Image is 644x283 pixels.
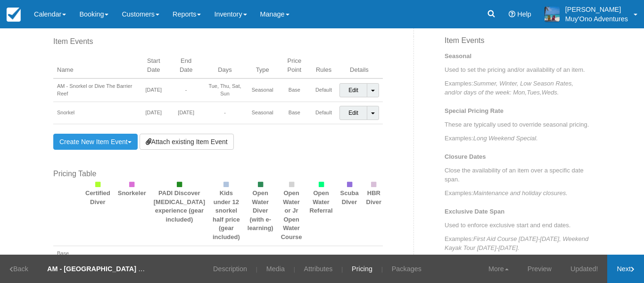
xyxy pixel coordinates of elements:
[202,102,248,124] td: -
[479,255,518,283] a: More
[150,246,209,268] td: 248
[170,78,202,102] td: -
[473,189,568,197] em: Maintenance and holiday closures.
[281,181,302,240] strong: Open Water or Jr Open Water Course
[277,53,312,78] th: Price Point
[137,102,171,124] td: [DATE]
[53,134,138,150] a: Create New Item Event
[473,135,538,142] em: Long Weekend Special.
[445,134,591,143] p: Examples:
[445,80,573,96] em: Summer, Winter, Low Season Rates, and/or days of the week: Mon,Tues,Weds.
[154,181,205,223] strong: PADI Discover [MEDICAL_DATA] experience (gear included)
[82,246,114,268] td: 143
[312,53,336,78] th: Rules
[248,181,273,232] strong: Open Water Diver (with e-learning)
[445,166,591,184] p: Close the availability of an item over a specific date span.
[561,255,607,283] a: Updated!
[509,11,515,17] i: Help
[7,8,21,22] img: checkfront-main-nav-mini-logo.png
[445,120,591,129] p: These are typically used to override seasonal pricing.
[363,246,386,268] td: 313
[53,36,383,47] label: Item Events
[53,53,137,78] th: Name
[213,181,240,240] strong: Kids under 12 snorkel half price (gear included)
[53,246,82,268] td: Base Price
[445,189,591,197] p: Examples:
[517,10,531,18] span: Help
[297,255,340,283] a: Attributes
[565,5,628,14] p: [PERSON_NAME]
[170,53,202,78] th: End Date
[312,102,336,124] td: Default
[445,52,471,60] strong: Seasonal
[118,181,146,197] strong: Snorkeler
[277,246,306,268] td: 600
[339,106,367,120] a: Edit
[85,181,110,206] strong: Certified Diver
[445,234,591,252] p: Examples:
[565,14,628,24] p: Muy'Ono Adventures
[607,255,644,283] a: Next
[202,53,248,78] th: Days
[248,53,277,78] th: Type
[137,53,171,78] th: Start Date
[445,36,591,51] h3: Item Events
[244,246,277,268] td: 539
[337,246,363,268] td: 385
[385,255,429,283] a: Packages
[259,255,292,283] a: Media
[336,53,383,78] th: Details
[206,255,254,283] a: Description
[445,235,588,251] em: First Aid Course [DATE]-[DATE], Weekend Kayak Tour [DATE]-[DATE].
[445,153,486,160] strong: Closure Dates
[312,78,336,102] td: Default
[248,102,277,124] td: Seasonal
[47,265,188,273] strong: AM - [GEOGRAPHIC_DATA] Dive or Snorkel
[518,255,561,283] a: Preview
[445,65,591,74] p: Used to set the pricing and/or availability of an item.
[53,102,137,124] td: Snorkel
[445,208,504,215] strong: Exclusive Date Span
[137,78,171,102] td: [DATE]
[339,83,367,97] a: Edit
[445,107,504,114] strong: Special Pricing Rate
[209,246,244,268] td: 55
[445,79,591,97] p: Examples:
[277,102,312,124] td: Base
[340,181,359,206] strong: Scuba DIver
[545,7,560,22] img: A15
[170,102,202,124] td: [DATE]
[305,246,336,268] td: 495
[140,134,234,150] a: Attach existing Item Event
[202,78,248,102] td: Tue, Thu, Sat, Sun
[277,78,312,102] td: Base
[345,255,380,283] a: Pricing
[248,78,277,102] td: Seasonal
[366,181,382,206] strong: HBR Diver
[445,221,591,230] p: Used to enforce exclusive start and end dates.
[53,169,383,180] label: Pricing Table
[309,181,332,214] strong: Open Water Referral
[53,78,137,102] td: AM - Snorkel or Dive The Barrier Reef
[114,246,150,268] td: 110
